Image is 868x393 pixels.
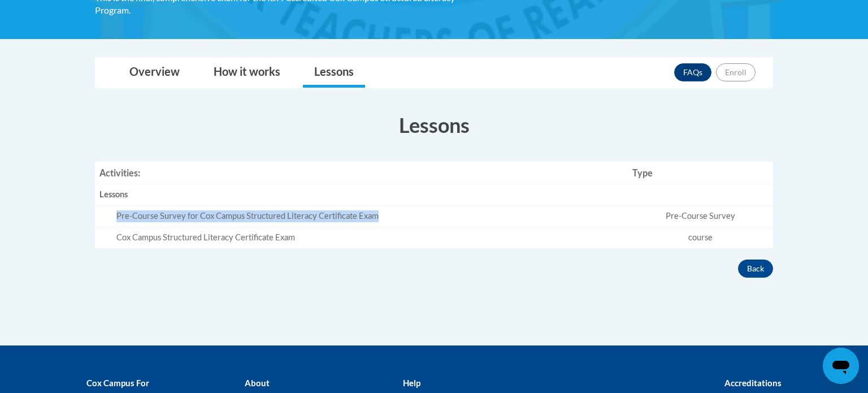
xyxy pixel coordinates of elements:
b: Cox Campus For [86,378,149,388]
a: Lessons [303,58,365,88]
a: FAQs [674,63,711,81]
button: Enroll [716,63,756,81]
td: Pre-Course Survey [628,206,773,227]
a: Overview [118,58,191,88]
div: Pre-Course Survey for Cox Campus Structured Literacy Certificate Exam [116,210,623,222]
th: Activities: [95,162,628,184]
b: About [245,378,270,388]
th: Type [628,162,773,184]
h3: Lessons [95,111,773,139]
div: Lessons [99,189,623,201]
div: Cox Campus Structured Literacy Certificate Exam [116,232,623,244]
iframe: Button to launch messaging window [823,348,859,384]
b: Help [403,378,420,388]
a: How it works [202,58,292,88]
b: Accreditations [724,378,782,388]
td: course [628,227,773,248]
button: Back [738,260,773,278]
